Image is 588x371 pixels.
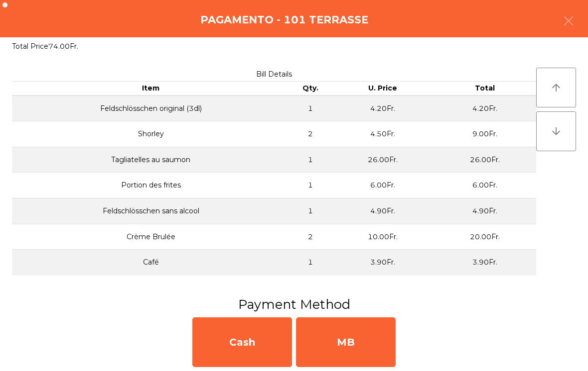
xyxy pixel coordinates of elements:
td: 10.00Fr. [331,224,434,250]
td: Portion des frites [12,173,290,198]
td: Tagliatelles au saumon [12,147,290,173]
td: 26.00Fr. [331,147,434,173]
td: Feldschlösschen sans alcool [12,198,290,224]
span: Bill Details [256,70,292,79]
td: 1 [290,95,331,121]
td: 3.90Fr. [434,250,536,275]
td: 4.90Fr. [434,198,536,224]
h4: Pagamento - 101 TERRASSE [200,12,368,27]
td: 2 [290,224,331,250]
td: 4.20Fr. [434,95,536,121]
div: MB [296,317,396,367]
h3: Payment Method [7,295,581,313]
i: arrow_downward [550,125,562,137]
span: 74.00Fr. [48,42,78,51]
td: 1 [290,250,331,275]
td: 4.90Fr. [331,198,434,224]
td: Café [12,250,290,275]
td: 4.50Fr. [331,121,434,147]
button: arrow_upward [536,68,576,107]
th: Total [434,82,536,95]
td: 9.00Fr. [434,121,536,147]
td: 1 [290,173,331,198]
td: 4.20Fr. [331,95,434,121]
td: 3.90Fr. [331,250,434,275]
td: 20.00Fr. [434,224,536,250]
td: 6.00Fr. [434,173,536,198]
td: Feldschlösschen original (3dl) [12,95,290,121]
td: 26.00Fr. [434,147,536,173]
td: Crème Brulée [12,224,290,250]
button: arrow_downward [536,111,576,151]
td: 6.00Fr. [331,173,434,198]
span: Total Price [12,42,48,51]
th: Qty. [290,82,331,95]
i: arrow_upward [550,82,562,93]
td: Shorley [12,121,290,147]
td: 1 [290,147,331,173]
th: U. Price [331,82,434,95]
th: Item [12,82,290,95]
td: 1 [290,198,331,224]
td: 2 [290,121,331,147]
div: Cash [192,317,292,367]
